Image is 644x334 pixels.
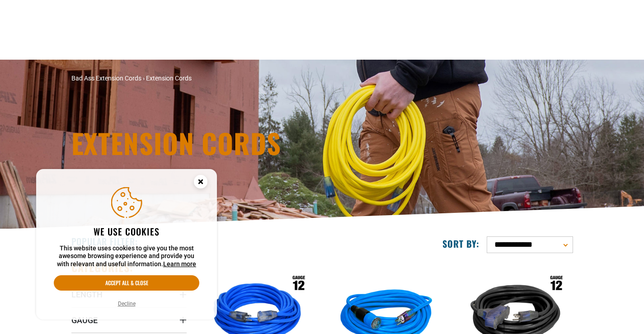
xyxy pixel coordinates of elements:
button: Accept all & close [54,275,199,291]
a: Learn more [163,260,196,268]
h1: Extension Cords [71,129,401,156]
span: Extension Cords [146,75,192,82]
nav: breadcrumbs [71,74,401,83]
aside: Cookie Consent [36,169,217,320]
summary: Gauge [71,307,187,333]
span: Gauge [71,315,98,325]
a: Bad Ass Extension Cords [71,75,141,82]
label: Sort by: [442,238,479,249]
span: › [143,75,145,82]
h2: We use cookies [54,226,199,237]
p: This website uses cookies to give you the most awesome browsing experience and provide you with r... [54,245,199,268]
button: Decline [115,299,138,308]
